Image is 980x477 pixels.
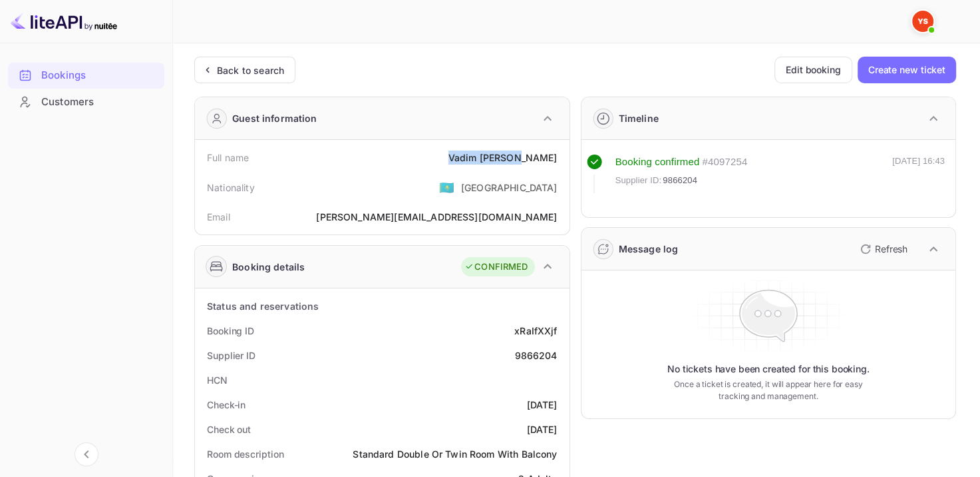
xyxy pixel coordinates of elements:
[232,260,305,274] div: Booking details
[912,11,933,32] img: Yandex Support
[439,175,454,199] span: United States
[615,174,662,187] span: Supplier ID:
[41,95,158,110] div: Customers
[217,63,284,77] div: Back to search
[527,422,558,436] div: [DATE]
[858,57,956,83] button: Create new ticket
[207,299,319,313] div: Status and reservations
[8,63,164,89] div: Bookings
[464,260,528,274] div: CONFIRMED
[774,57,852,83] button: Edit booking
[461,181,558,195] div: [GEOGRAPHIC_DATA]
[207,447,283,461] div: Room description
[667,362,870,376] p: No tickets have been created for this booking.
[875,242,907,256] p: Refresh
[11,11,117,32] img: LiteAPI logo
[75,442,98,466] button: Collapse navigation
[207,181,255,195] div: Nationality
[207,422,251,436] div: Check out
[527,398,558,412] div: [DATE]
[448,151,558,165] div: Vadim [PERSON_NAME]
[8,89,164,114] a: Customers
[232,111,317,125] div: Guest information
[207,324,254,338] div: Booking ID
[8,89,164,115] div: Customers
[619,111,659,125] div: Timeline
[668,378,868,402] p: Once a ticket is created, it will appear here for easy tracking and management.
[619,242,679,256] div: Message log
[615,155,700,170] div: Booking confirmed
[514,348,557,362] div: 9866204
[207,151,249,165] div: Full name
[353,447,557,461] div: Standard Double Or Twin Room With Balcony
[663,174,697,187] span: 9866204
[207,210,230,224] div: Email
[514,324,557,338] div: xRaIfXXjf
[316,210,557,224] div: [PERSON_NAME][EMAIL_ADDRESS][DOMAIN_NAME]
[207,373,228,387] div: HCN
[892,155,945,193] div: [DATE] 16:43
[41,68,158,83] div: Bookings
[207,398,245,412] div: Check-in
[852,238,913,260] button: Refresh
[8,63,164,87] a: Bookings
[207,348,255,362] div: Supplier ID
[702,155,747,170] div: # 4097254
